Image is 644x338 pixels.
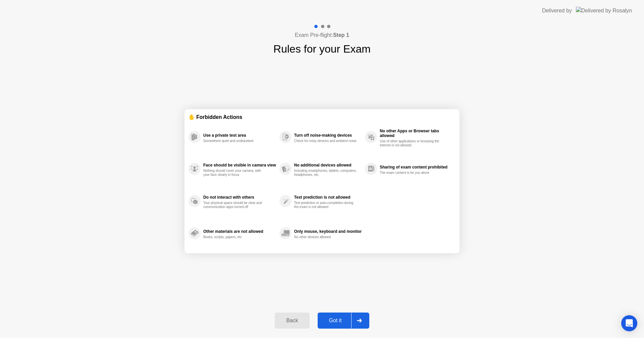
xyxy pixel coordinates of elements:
[273,41,371,57] h1: Rules for your Exam
[294,229,362,234] div: Only mouse, keyboard and monitor
[203,139,267,143] div: Somewhere quiet and undisturbed
[275,313,309,329] button: Back
[621,315,637,331] div: Open Intercom Messenger
[294,163,362,167] div: No additional devices allowed
[294,169,358,177] div: Including smartphones, tablets, computers, headphones, etc.
[576,7,632,14] img: Delivered by Rosalyn
[380,139,443,147] div: Use of other applications or browsing the internet is not allowed
[203,229,276,234] div: Other materials are not allowed
[203,201,267,209] div: Your physical space should be clear and communication apps turned off
[203,133,276,138] div: Use a private test area
[333,32,349,38] b: Step 1
[203,163,276,167] div: Face should be visible in camera view
[294,201,358,209] div: Text prediction or auto-completion during the exam is not allowed
[294,235,358,239] div: No other devices allowed
[320,318,351,324] div: Got it
[294,139,358,143] div: Check for noisy devices and ambient noise
[380,171,443,175] div: The exam content is for you alone
[277,318,307,324] div: Back
[294,133,362,138] div: Turn off noise-making devices
[203,235,267,239] div: Books, scripts, papers, etc
[189,113,455,121] div: ✋ Forbidden Actions
[380,129,452,138] div: No other Apps or Browser tabs allowed
[542,7,572,15] div: Delivered by
[203,195,276,200] div: Do not interact with others
[380,165,452,170] div: Sharing of exam content prohibited
[203,169,267,177] div: Nothing should cover your camera, with your face clearly in focus
[294,195,362,200] div: Text prediction is not allowed
[295,31,349,39] h4: Exam Pre-flight:
[318,313,369,329] button: Got it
